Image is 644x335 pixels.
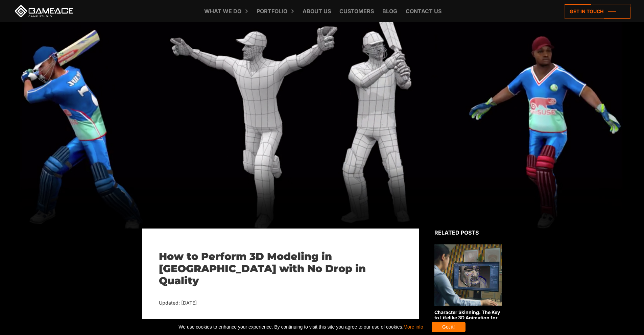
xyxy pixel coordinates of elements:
a: More info [403,324,423,330]
div: Related posts [434,229,502,237]
a: Character Skinning: The Key to Lifelike 3D Animation for Games [434,244,502,327]
a: Get in touch [565,4,630,19]
img: Related [434,244,502,306]
div: Updated: [DATE] [159,299,402,307]
div: Got it! [432,322,466,332]
span: We use cookies to enhance your experience. By continuing to visit this site you agree to our use ... [178,322,423,332]
h1: How to Perform 3D Modeling in [GEOGRAPHIC_DATA] with No Drop in Quality [159,250,402,287]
